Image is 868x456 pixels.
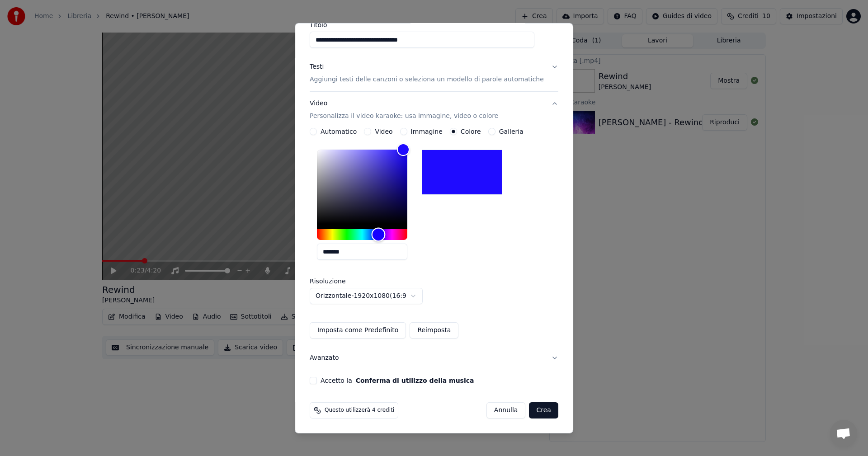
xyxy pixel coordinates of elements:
button: Accetto la [356,377,474,384]
label: Risoluzione [310,278,400,284]
p: Aggiungi testi delle canzoni o seleziona un modello di parole automatiche [310,75,544,84]
div: Color [317,150,407,224]
div: Video [310,99,498,121]
button: Avanzato [310,346,558,370]
div: Hue [317,229,407,240]
span: Questo utilizzerà 4 crediti [325,407,394,414]
label: Titolo [310,22,558,28]
button: Imposta come Predefinito [310,322,406,338]
button: VideoPersonalizza il video karaoke: usa immagine, video o colore [310,92,558,128]
label: Automatico [321,128,357,135]
button: Annulla [486,402,526,418]
div: Testi [310,62,324,71]
label: Colore [461,128,481,135]
button: Crea [529,402,558,418]
button: Reimposta [410,322,458,338]
label: Immagine [411,128,443,135]
p: Personalizza il video karaoke: usa immagine, video o colore [310,112,498,121]
label: Galleria [499,128,524,135]
button: TestiAggiungi testi delle canzoni o seleziona un modello di parole automatiche [310,55,558,91]
label: Accetto la [321,377,474,384]
label: Video [375,128,392,135]
div: VideoPersonalizza il video karaoke: usa immagine, video o colore [310,128,558,346]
